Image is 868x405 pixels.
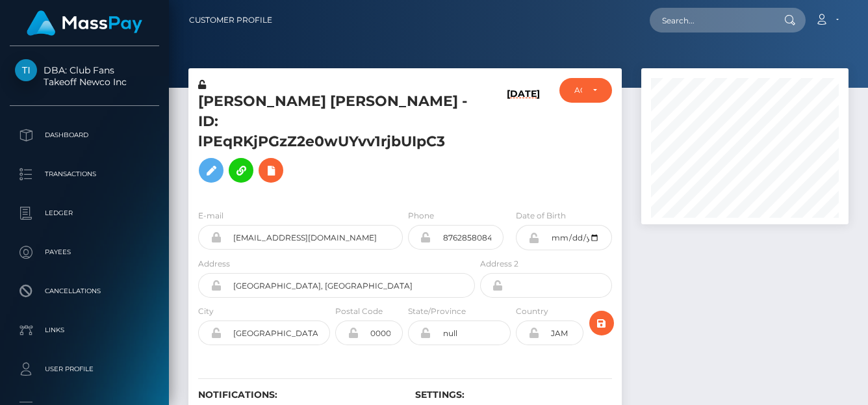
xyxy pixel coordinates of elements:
a: User Profile [10,353,159,385]
h6: [DATE] [507,88,540,194]
p: Ledger [15,203,154,223]
label: Address [198,258,230,270]
p: Links [15,320,154,340]
label: Country [516,306,548,317]
p: Cancellations [15,281,154,301]
label: Postal Code [335,306,383,317]
label: Phone [408,210,434,222]
h6: Settings: [415,389,613,400]
img: Takeoff Newco Inc [15,59,37,81]
h6: Notifications: [198,389,396,400]
p: User Profile [15,359,154,379]
a: Payees [10,236,159,268]
h5: [PERSON_NAME] [PERSON_NAME] - ID: lPEqRKjPGzZ2e0wUYvv1rjbUIpC3 [198,92,468,189]
a: Cancellations [10,275,159,307]
a: Dashboard [10,119,159,151]
p: Payees [15,242,154,262]
p: Transactions [15,164,154,184]
a: Customer Profile [189,7,272,34]
label: Date of Birth [516,210,566,222]
a: Links [10,314,159,346]
input: Search... [650,8,772,33]
label: E-mail [198,210,223,222]
label: City [198,306,214,317]
label: State/Province [408,306,466,317]
p: Dashboard [15,125,154,145]
div: ACTIVE [574,85,582,96]
button: ACTIVE [559,78,612,103]
img: MassPay Logo [27,10,142,36]
a: Transactions [10,158,159,190]
label: Address 2 [480,258,518,270]
span: DBA: Club Fans Takeoff Newco Inc [10,64,159,88]
a: Ledger [10,197,159,229]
